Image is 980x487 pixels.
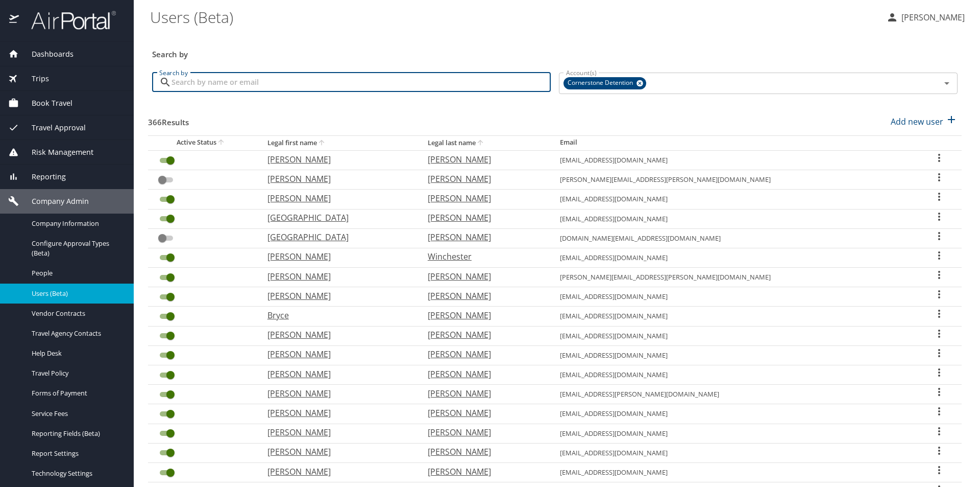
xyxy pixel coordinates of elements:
[267,387,407,400] p: [PERSON_NAME]
[32,268,121,278] span: People
[267,290,407,302] p: [PERSON_NAME]
[428,192,540,204] p: [PERSON_NAME]
[552,462,917,482] td: [EMAIL_ADDRESS][DOMAIN_NAME]
[20,10,116,30] img: airportal-logo.png
[552,443,917,462] td: [EMAIL_ADDRESS][DOMAIN_NAME]
[267,309,407,321] p: Bryce
[428,231,540,243] p: [PERSON_NAME]
[887,110,962,133] button: Add new user
[552,424,917,443] td: [EMAIL_ADDRESS][DOMAIN_NAME]
[428,426,540,438] p: [PERSON_NAME]
[32,368,121,378] span: Travel Policy
[891,115,943,128] p: Add new user
[32,219,121,228] span: Company Information
[19,171,66,182] span: Reporting
[428,446,540,458] p: [PERSON_NAME]
[267,192,407,204] p: [PERSON_NAME]
[32,309,121,318] span: Vendor Contracts
[32,349,121,358] span: Help Desk
[428,407,540,419] p: [PERSON_NAME]
[552,248,917,267] td: [EMAIL_ADDRESS][DOMAIN_NAME]
[32,289,121,298] span: Users (Beta)
[563,77,646,89] div: Cornerstone Detention
[428,290,540,302] p: [PERSON_NAME]
[148,135,259,150] th: Active Status
[32,469,121,478] span: Technology Settings
[552,404,917,424] td: [EMAIL_ADDRESS][DOMAIN_NAME]
[428,250,540,263] p: Winchester
[428,466,540,478] p: [PERSON_NAME]
[32,429,121,438] span: Reporting Fields (Beta)
[267,466,407,478] p: [PERSON_NAME]
[428,368,540,380] p: [PERSON_NAME]
[552,307,917,326] td: [EMAIL_ADDRESS][DOMAIN_NAME]
[940,76,954,90] button: Open
[259,135,420,150] th: Legal first name
[19,147,93,158] span: Risk Management
[267,407,407,419] p: [PERSON_NAME]
[552,268,917,287] td: [PERSON_NAME][EMAIL_ADDRESS][PERSON_NAME][DOMAIN_NAME]
[552,326,917,345] td: [EMAIL_ADDRESS][DOMAIN_NAME]
[267,426,407,438] p: [PERSON_NAME]
[420,135,552,150] th: Legal last name
[267,231,407,243] p: [GEOGRAPHIC_DATA]
[552,365,917,385] td: [EMAIL_ADDRESS][DOMAIN_NAME]
[19,122,86,133] span: Travel Approval
[882,8,969,27] button: [PERSON_NAME]
[216,138,227,148] button: sort
[19,73,49,84] span: Trips
[552,170,917,190] td: [PERSON_NAME][EMAIL_ADDRESS][PERSON_NAME][DOMAIN_NAME]
[32,329,121,338] span: Travel Agency Contacts
[552,135,917,150] th: Email
[267,329,407,341] p: [PERSON_NAME]
[267,212,407,224] p: [GEOGRAPHIC_DATA]
[552,150,917,170] td: [EMAIL_ADDRESS][DOMAIN_NAME]
[267,446,407,458] p: [PERSON_NAME]
[148,110,189,128] h3: 366 Results
[428,173,540,185] p: [PERSON_NAME]
[552,209,917,228] td: [EMAIL_ADDRESS][DOMAIN_NAME]
[32,449,121,458] span: Report Settings
[267,153,407,166] p: [PERSON_NAME]
[171,73,551,92] input: Search by name or email
[19,98,72,109] span: Book Travel
[152,42,958,60] h3: Search by
[267,348,407,360] p: [PERSON_NAME]
[552,345,917,365] td: [EMAIL_ADDRESS][DOMAIN_NAME]
[9,10,20,30] img: icon-airportal.png
[428,212,540,224] p: [PERSON_NAME]
[563,78,639,88] span: Cornerstone Detention
[267,368,407,380] p: [PERSON_NAME]
[898,11,965,24] p: [PERSON_NAME]
[32,409,121,419] span: Service Fees
[552,287,917,307] td: [EMAIL_ADDRESS][DOMAIN_NAME]
[428,270,540,283] p: [PERSON_NAME]
[428,387,540,400] p: [PERSON_NAME]
[267,270,407,283] p: [PERSON_NAME]
[32,239,121,258] span: Configure Approval Types (Beta)
[19,49,73,60] span: Dashboards
[552,385,917,404] td: [EMAIL_ADDRESS][PERSON_NAME][DOMAIN_NAME]
[552,190,917,209] td: [EMAIL_ADDRESS][DOMAIN_NAME]
[150,1,878,33] h1: Users (Beta)
[317,138,327,148] button: sort
[428,309,540,321] p: [PERSON_NAME]
[428,153,540,166] p: [PERSON_NAME]
[267,173,407,185] p: [PERSON_NAME]
[32,388,121,398] span: Forms of Payment
[552,228,917,248] td: [DOMAIN_NAME][EMAIL_ADDRESS][DOMAIN_NAME]
[19,196,89,207] span: Company Admin
[476,138,486,148] button: sort
[267,250,407,263] p: [PERSON_NAME]
[428,348,540,360] p: [PERSON_NAME]
[428,329,540,341] p: [PERSON_NAME]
